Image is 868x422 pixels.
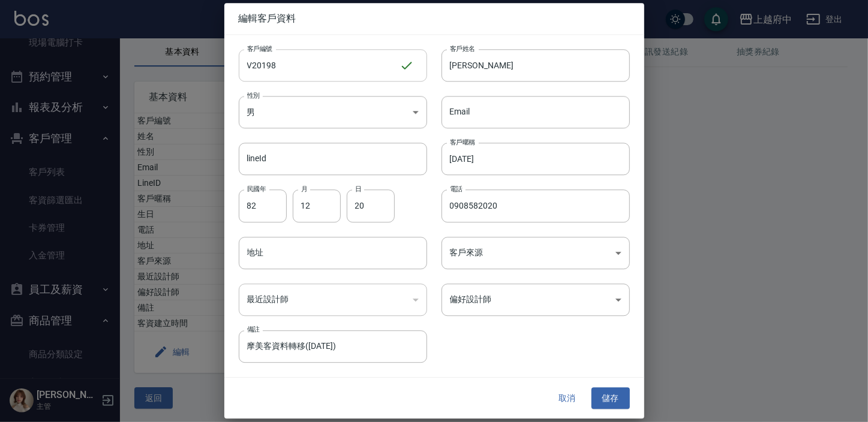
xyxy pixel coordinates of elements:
[591,387,630,409] button: 儲存
[247,185,266,194] label: 民國年
[247,91,260,100] label: 性別
[450,185,462,194] label: 電話
[247,325,260,334] label: 備註
[548,387,587,409] button: 取消
[239,96,427,128] div: 男
[355,185,361,194] label: 日
[239,13,630,25] span: 編輯客戶資料
[247,44,272,53] label: 客戶編號
[450,44,475,53] label: 客戶姓名
[450,138,475,147] label: 客戶暱稱
[301,185,307,194] label: 月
